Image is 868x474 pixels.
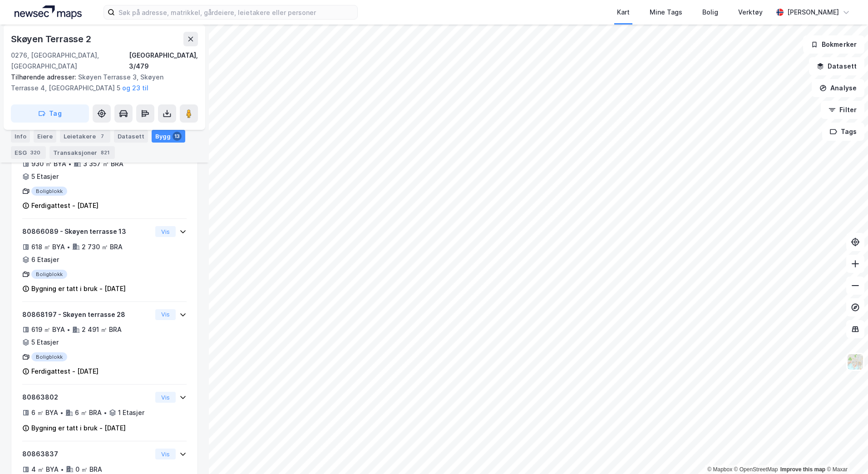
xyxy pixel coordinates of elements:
button: Vis [155,309,176,320]
div: Leietakere [60,130,110,143]
div: 930 ㎡ BYA [31,158,66,169]
button: Bokmerker [803,35,864,54]
div: [GEOGRAPHIC_DATA], 3/479 [129,50,198,72]
div: • [104,409,107,416]
img: logo.a4113a55bc3d86da70a041830d287a7e.svg [15,5,82,19]
div: Ferdigattest - [DATE] [31,366,99,377]
div: Bygg [152,130,185,143]
div: Bolig [702,7,718,18]
div: 80868197 - Skøyen terrasse 28 [22,309,152,320]
button: Tags [822,123,864,141]
div: ESG [11,146,46,159]
button: Datasett [809,57,864,75]
button: Tag [11,104,89,123]
div: • [67,326,70,333]
button: Vis [155,226,176,237]
div: Datasett [114,130,148,143]
div: 619 ㎡ BYA [31,324,65,335]
div: Kart [617,7,630,18]
button: Vis [155,392,176,403]
div: Bygning er tatt i bruk - [DATE] [31,283,126,294]
span: Tilhørende adresser: [11,73,78,81]
div: Info [11,130,30,143]
button: Filter [821,101,864,119]
div: 6 ㎡ BRA [75,407,102,418]
div: 5 Etasjer [31,171,59,182]
div: Eiere [34,130,56,143]
div: 13 [173,132,182,141]
iframe: Chat Widget [823,430,868,474]
input: Søk på adresse, matrikkel, gårdeiere, leietakere eller personer [115,5,357,19]
div: 6 ㎡ BYA [31,407,58,418]
div: 80863837 [22,449,152,459]
div: 0276, [GEOGRAPHIC_DATA], [GEOGRAPHIC_DATA] [11,50,129,72]
div: Skøyen Terrasse 2 [11,32,93,46]
button: Analyse [812,79,864,97]
div: • [68,160,72,168]
div: Bygning er tatt i bruk - [DATE] [31,423,126,434]
div: 618 ㎡ BYA [31,242,65,252]
div: 3 357 ㎡ BRA [83,158,123,169]
button: Vis [155,449,176,459]
img: Z [847,353,864,370]
div: 6 Etasjer [31,254,59,265]
div: 80863802 [22,392,152,403]
a: Improve this map [780,466,825,473]
div: [PERSON_NAME] [787,7,839,18]
div: 320 [29,148,42,157]
a: OpenStreetMap [734,466,778,473]
div: Transaksjoner [49,146,115,159]
div: 2 730 ㎡ BRA [82,242,123,252]
div: • [67,243,70,251]
div: Ferdigattest - [DATE] [31,200,99,211]
div: 80866089 - Skøyen terrasse 13 [22,226,152,237]
a: Mapbox [707,466,732,473]
div: 1 Etasjer [118,407,144,418]
div: • [60,466,64,473]
div: Verktøy [738,7,763,18]
div: 5 Etasjer [31,337,59,348]
div: Kontrollprogram for chat [823,430,868,474]
div: Skøyen Terrasse 3, Skøyen Terrasse 4, [GEOGRAPHIC_DATA] 5 [11,72,191,94]
div: 2 491 ㎡ BRA [82,324,122,335]
div: 7 [98,132,107,141]
div: Mine Tags [650,7,682,18]
div: • [60,409,64,416]
div: 821 [99,148,111,157]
